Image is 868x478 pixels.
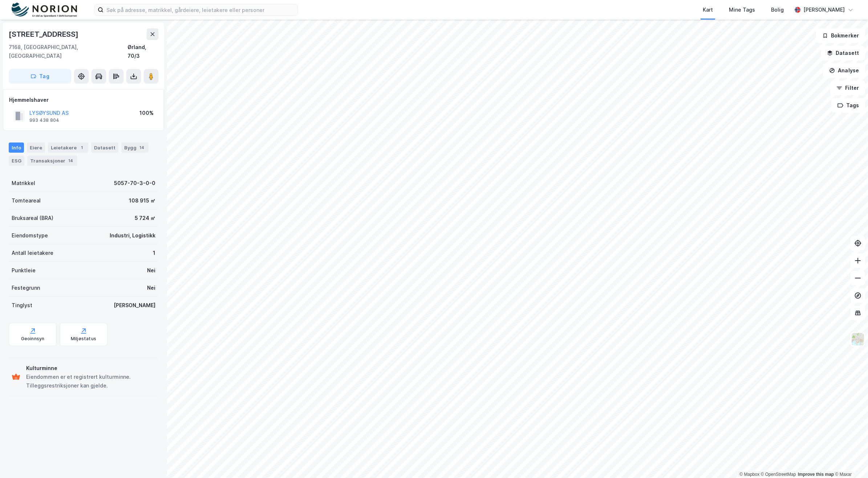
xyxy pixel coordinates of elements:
[9,28,80,40] div: [STREET_ADDRESS]
[78,144,85,151] div: 1
[12,3,77,17] img: norion-logo.80e7a08dc31c2e691866.png
[139,109,154,117] div: 100%
[9,142,24,153] div: Info
[9,96,158,104] div: Hjemmelshaver
[104,4,297,15] input: Søk på adresse, matrikkel, gårdeiere, leietakere eller personer
[147,266,155,275] div: Nei
[798,472,834,477] a: Improve this map
[12,179,35,188] div: Matrikkel
[823,63,865,78] button: Analyse
[9,43,127,60] div: 7168, [GEOGRAPHIC_DATA], [GEOGRAPHIC_DATA]
[127,43,158,60] div: Ørland, 70/3
[12,249,53,257] div: Antall leietakere
[110,231,155,240] div: Industri, Logistikk
[121,142,149,153] div: Bygg
[816,28,865,43] button: Bokmerker
[9,69,71,84] button: Tag
[153,249,155,257] div: 1
[771,5,784,14] div: Bolig
[703,5,713,14] div: Kart
[851,332,865,346] img: Z
[67,157,74,164] div: 14
[739,472,759,477] a: Mapbox
[147,284,155,292] div: Nei
[71,336,96,342] div: Miljøstatus
[48,142,88,153] div: Leietakere
[803,5,845,14] div: [PERSON_NAME]
[832,443,868,478] iframe: Chat Widget
[9,156,24,166] div: ESG
[12,196,41,205] div: Tomteareal
[12,266,36,275] div: Punktleie
[29,117,59,123] div: 993 438 804
[761,472,796,477] a: OpenStreetMap
[27,156,77,166] div: Transaksjoner
[114,179,155,188] div: 5057-70-3-0-0
[129,196,155,205] div: 108 915 ㎡
[26,373,155,390] div: Eiendommen er et registrert kulturminne. Tilleggsrestriksjoner kan gjelde.
[831,98,865,113] button: Tags
[832,443,868,478] div: Kontrollprogram for chat
[138,144,146,151] div: 14
[830,81,865,95] button: Filter
[21,336,45,342] div: Geoinnsyn
[114,301,155,310] div: [PERSON_NAME]
[12,231,48,240] div: Eiendomstype
[91,142,118,153] div: Datasett
[12,214,53,222] div: Bruksareal (BRA)
[821,46,865,60] button: Datasett
[729,5,755,14] div: Mine Tags
[12,301,32,310] div: Tinglyst
[26,364,155,373] div: Kulturminne
[12,284,40,292] div: Festegrunn
[27,142,45,153] div: Eiere
[135,214,155,222] div: 5 724 ㎡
